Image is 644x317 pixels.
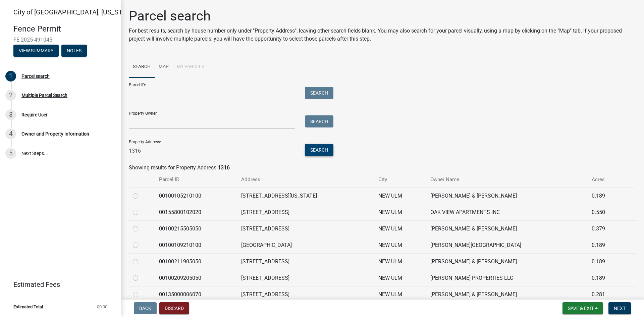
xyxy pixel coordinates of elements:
td: [STREET_ADDRESS] [237,220,374,237]
a: Search [129,56,155,78]
td: 00100109210100 [155,237,237,253]
button: Discard [159,302,189,314]
span: Save & Exit [568,306,594,311]
td: [PERSON_NAME][GEOGRAPHIC_DATA] [426,237,588,253]
th: Address [237,172,374,188]
th: Owner Name [426,172,588,188]
a: Estimated Fees [5,278,110,291]
td: 00100209205050 [155,270,237,286]
button: Notes [61,45,87,57]
td: 0.189 [588,237,623,253]
td: NEW ULM [374,270,426,286]
span: Estimated Total [13,305,43,309]
button: Search [305,115,333,127]
span: Next [614,306,626,311]
td: NEW ULM [374,237,426,253]
p: For best results, search by house number only under "Property Address", leaving other search fiel... [129,27,636,43]
span: City of [GEOGRAPHIC_DATA], [US_STATE] [13,8,136,16]
td: [PERSON_NAME] & [PERSON_NAME] [426,220,588,237]
td: NEW ULM [374,220,426,237]
td: [STREET_ADDRESS] [237,253,374,270]
div: Multiple Parcel Search [21,93,67,98]
td: NEW ULM [374,188,426,204]
button: Next [608,302,631,314]
wm-modal-confirm: Summary [13,48,59,54]
span: Back [139,306,151,311]
th: Parcel ID [155,172,237,188]
div: 4 [5,128,16,139]
div: Parcel search [21,74,50,78]
td: [PERSON_NAME] & [PERSON_NAME] [426,253,588,270]
td: 0.189 [588,253,623,270]
td: 00100215505050 [155,220,237,237]
td: [PERSON_NAME] & [PERSON_NAME] [426,286,588,303]
span: FE-2025-491045 [13,37,107,43]
div: Require User [21,112,48,117]
td: 0.189 [588,270,623,286]
button: Back [134,302,157,314]
div: 1 [5,71,16,82]
td: 0.550 [588,204,623,220]
button: Search [305,87,333,99]
td: [STREET_ADDRESS] [237,286,374,303]
div: 3 [5,109,16,120]
div: Owner and Property Information [21,131,89,136]
td: 0.189 [588,188,623,204]
a: Map [155,56,173,78]
td: 0.281 [588,286,623,303]
td: [GEOGRAPHIC_DATA] [237,237,374,253]
td: [PERSON_NAME] PROPERTIES LLC [426,270,588,286]
td: [PERSON_NAME] & [PERSON_NAME] [426,188,588,204]
td: [STREET_ADDRESS][US_STATE] [237,188,374,204]
h1: Parcel search [129,8,636,24]
td: 00155800102020 [155,204,237,220]
th: City [374,172,426,188]
td: 00135000006070 [155,286,237,303]
button: View Summary [13,45,59,57]
td: NEW ULM [374,253,426,270]
span: $0.00 [97,305,107,309]
td: 00100211905050 [155,253,237,270]
td: [STREET_ADDRESS] [237,204,374,220]
div: 2 [5,90,16,101]
td: 0.379 [588,220,623,237]
wm-modal-confirm: Notes [61,48,87,54]
button: Search [305,144,333,156]
td: 00100105210100 [155,188,237,204]
h4: Fence Permit [13,24,115,34]
td: OAK VIEW APARTMENTS INC [426,204,588,220]
th: Acres [588,172,623,188]
td: [STREET_ADDRESS] [237,270,374,286]
div: 5 [5,148,16,159]
td: NEW ULM [374,204,426,220]
td: NEW ULM [374,286,426,303]
button: Save & Exit [562,302,603,314]
div: Showing results for Property Address: [129,164,636,172]
strong: 1316 [218,164,230,171]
